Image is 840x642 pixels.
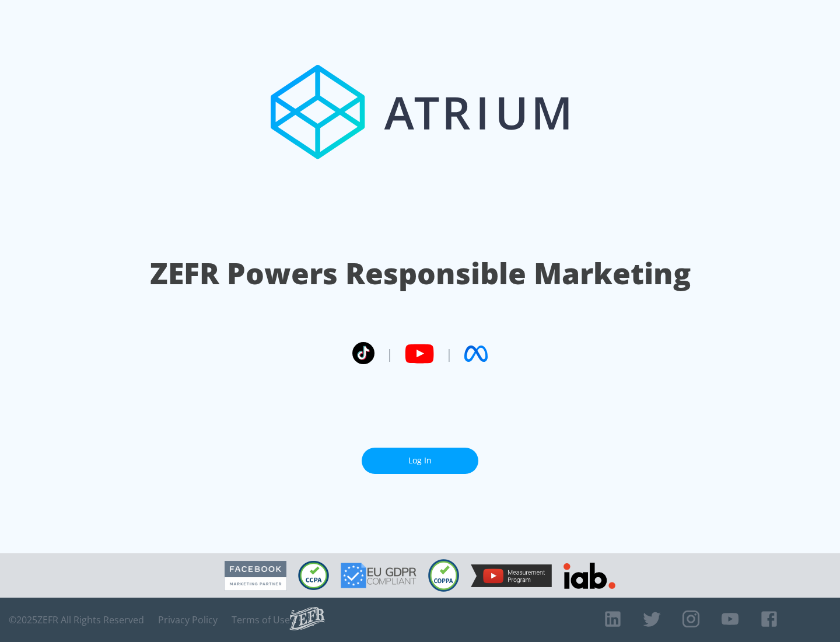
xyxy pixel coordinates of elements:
img: COPPA Compliant [428,559,459,592]
span: © 2025 ZEFR All Rights Reserved [9,614,144,626]
a: Terms of Use [232,614,290,626]
span: | [446,345,453,362]
a: Log In [362,448,478,474]
h1: ZEFR Powers Responsible Marketing [150,253,691,294]
span: | [386,345,393,362]
img: IAB [563,563,615,589]
img: GDPR Compliant [341,563,416,588]
img: YouTube Measurement Program [471,564,552,587]
img: CCPA Compliant [298,561,329,590]
img: Facebook Marketing Partner [225,561,286,591]
a: Privacy Policy [158,614,218,626]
